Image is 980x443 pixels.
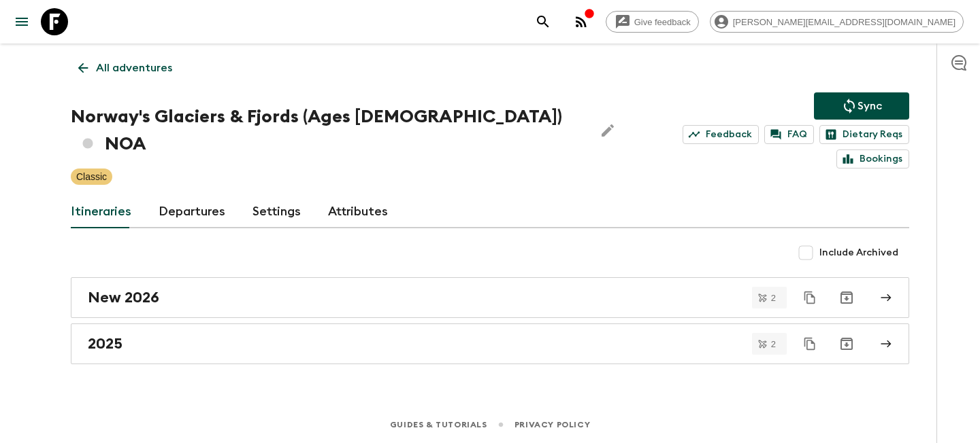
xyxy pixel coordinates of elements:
[814,92,909,120] button: Sync adventure departures to the booking engine
[836,149,909,169] a: Bookings
[71,277,909,318] a: New 2026
[710,11,964,33] div: [PERSON_NAME][EMAIL_ADDRESS][DOMAIN_NAME]
[819,125,909,144] a: Dietary Reqs
[88,289,159,306] h2: New 2026
[763,340,784,349] span: 2
[857,98,882,114] p: Sync
[833,330,860,357] button: Archive
[594,103,621,158] button: Edit Adventure Title
[798,285,822,310] button: Duplicate
[819,246,898,260] span: Include Archived
[390,417,487,432] a: Guides & Tutorials
[725,17,963,27] span: [PERSON_NAME][EMAIL_ADDRESS][DOMAIN_NAME]
[683,125,759,144] a: Feedback
[514,417,590,432] a: Privacy Policy
[606,11,699,33] a: Give feedback
[328,196,388,228] a: Attributes
[96,60,172,76] p: All adventures
[76,170,107,183] p: Classic
[71,103,583,158] h1: Norway's Glaciers & Fjords (Ages [DEMOGRAPHIC_DATA]) NOA
[529,8,557,35] button: search adventures
[833,284,860,311] button: Archive
[252,196,301,228] a: Settings
[159,196,225,228] a: Departures
[71,196,131,228] a: Itineraries
[71,323,909,364] a: 2025
[764,125,814,144] a: FAQ
[627,17,698,27] span: Give feedback
[763,294,784,302] span: 2
[88,335,122,353] h2: 2025
[798,332,822,356] button: Duplicate
[8,8,35,35] button: menu
[71,54,180,82] a: All adventures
